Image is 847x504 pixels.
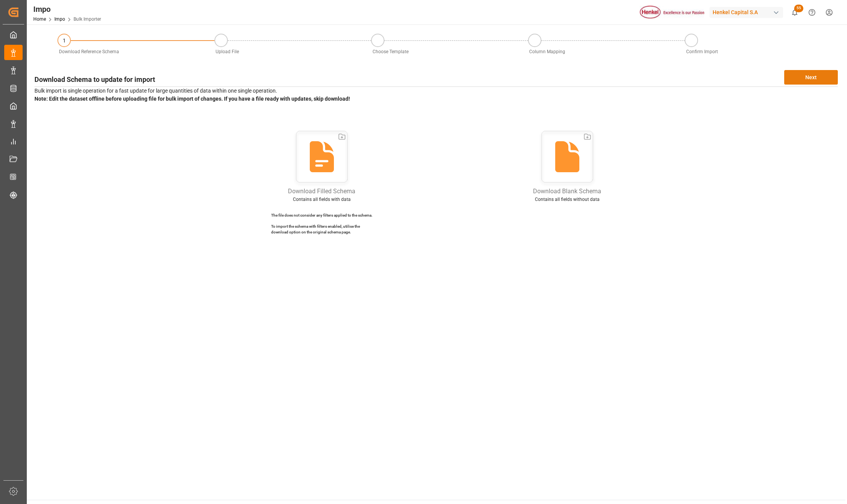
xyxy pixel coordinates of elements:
p: Bulk import is single operation for a fast update for large quantities of data within one single ... [34,87,838,103]
span: Upload File [216,49,239,54]
span: Confirm Import [686,49,718,54]
span: 55 [794,5,803,12]
button: Next [784,70,838,85]
p: The file does not consider any filters applied to the schema. [271,212,373,218]
div: Henkel Capital S.A [710,7,783,18]
strong: Note: Edit the dataset offline before uploading file for bulk import of changes. If you have a fi... [34,96,350,102]
button: show 55 new notifications [786,4,803,21]
div: 1 [58,34,70,47]
a: Impo [54,16,65,22]
span: Download Reference Schema [59,49,119,54]
p: Download Filled Schema [288,187,355,196]
span: Column Mapping [529,49,565,54]
button: Henkel Capital S.A [710,5,786,20]
p: Contains all fields with data [293,196,351,203]
img: Henkel%20logo.jpg_1689854090.jpg [640,6,704,19]
p: Download Blank Schema [533,187,601,196]
span: Choose Template [373,49,409,54]
p: To import the schema with filters enabled, utilise the download option on the original schema page. [271,223,373,235]
button: Help Center [803,4,821,21]
h3: Download Schema to update for import [34,74,155,85]
a: Home [33,16,46,22]
p: Contains all fields without data [535,196,600,203]
div: Impo [33,3,101,15]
